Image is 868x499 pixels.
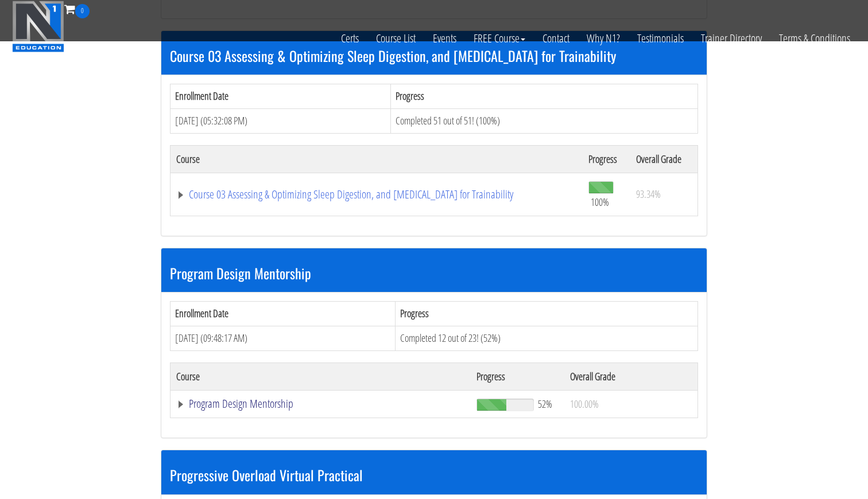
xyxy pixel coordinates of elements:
a: Certs [332,18,367,59]
a: Events [424,18,465,59]
a: Course List [367,18,424,59]
img: n1-education [12,1,64,52]
td: Completed 51 out of 51! (100%) [391,108,698,133]
td: [DATE] (09:48:17 AM) [170,326,396,351]
h3: Course 03 Assessing & Optimizing Sleep Digestion, and [MEDICAL_DATA] for Trainability [170,48,698,63]
th: Enrollment Date [170,302,396,326]
a: Terms & Conditions [770,18,859,59]
a: 0 [64,1,90,17]
th: Progress [391,84,698,109]
th: Overall Grade [564,362,697,390]
th: Progress [396,302,698,326]
th: Overall Grade [630,145,698,173]
td: Completed 12 out of 23! (52%) [396,326,698,351]
a: Contact [534,18,578,59]
td: 100.00% [564,390,697,418]
a: Course 03 Assessing & Optimizing Sleep Digestion, and [MEDICAL_DATA] for Trainability [176,189,577,200]
a: Trainer Directory [692,18,770,59]
td: 93.34% [630,173,698,216]
a: Testimonials [629,18,692,59]
span: 0 [75,4,90,18]
td: [DATE] (05:32:08 PM) [170,108,391,133]
a: Why N1? [578,18,629,59]
th: Course [170,145,583,173]
span: 52% [538,397,552,410]
th: Course [170,362,471,390]
th: Progress [583,145,630,173]
a: Program Design Mentorship [176,398,465,410]
th: Enrollment Date [170,84,391,109]
th: Progress [471,362,564,390]
span: 100% [591,196,609,208]
a: FREE Course [465,18,534,59]
h3: Program Design Mentorship [170,266,698,280]
h3: Progressive Overload Virtual Practical [170,467,698,482]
